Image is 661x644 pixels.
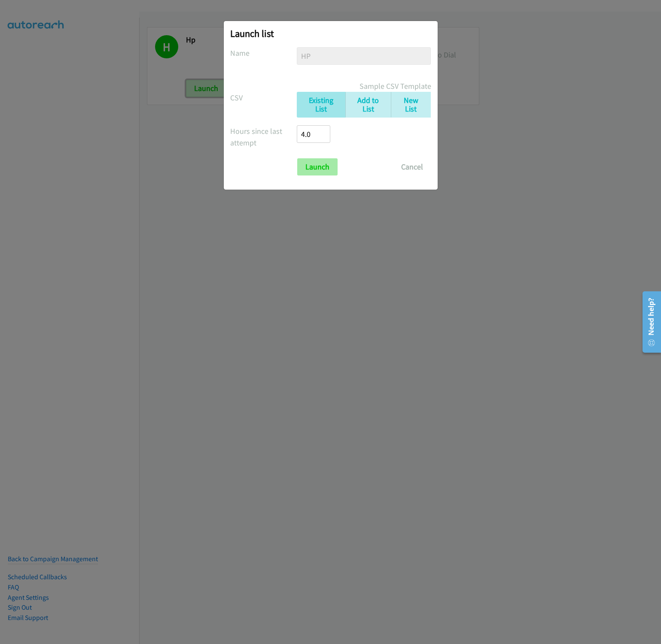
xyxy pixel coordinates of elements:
[230,125,297,148] label: Hours since last attempt
[359,80,431,92] a: Sample CSV Template
[297,92,345,118] a: Existing List
[345,92,391,118] a: Add to List
[297,158,338,175] input: Launch
[393,158,431,175] button: Cancel
[391,92,431,118] a: New List
[230,27,431,39] h2: Launch list
[637,288,661,356] iframe: Resource Center
[230,47,297,59] label: Name
[230,92,297,103] label: CSV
